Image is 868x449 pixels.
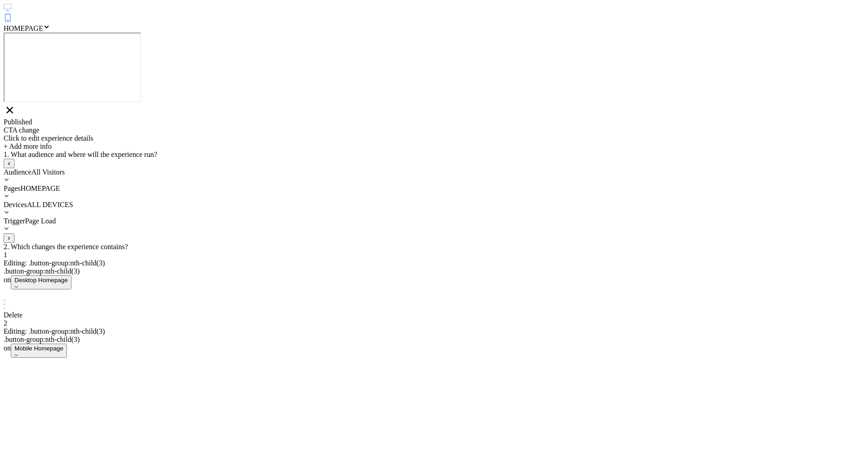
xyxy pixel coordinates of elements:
[4,259,864,289] span: Editing :
[14,354,18,356] img: down arrow
[25,217,56,225] span: Page Load
[4,217,25,225] span: Trigger
[27,201,73,208] span: ALL DEVICES
[14,286,18,288] img: down arrow
[4,201,27,208] span: Devices
[11,344,67,358] button: Mobile Homepagedown arrow
[20,184,60,192] span: HOMEPAGE
[4,344,11,352] span: on
[4,299,5,309] img: close
[4,276,11,284] span: on
[4,336,80,343] span: .button-group:nth-child(3)
[4,142,52,150] span: + Add more info
[4,243,128,250] span: 2. Which changes the experience contains?
[4,184,20,192] span: Pages
[4,134,864,142] div: Click to edit experience details
[4,327,864,358] span: Editing :
[4,319,864,327] div: 2
[4,168,31,176] span: Audience
[4,251,864,259] div: 1
[11,275,71,289] button: Desktop Homepagedown arrow
[4,311,864,319] div: Delete
[29,327,105,335] span: .button-group:nth-child(3)
[4,151,157,158] span: 1. What audience and where will the experience run?
[29,259,105,267] span: .button-group:nth-child(3)
[31,168,65,176] span: All Visitors
[4,267,80,275] span: .button-group:nth-child(3)
[4,126,39,134] span: CTA change
[4,118,32,126] span: Published
[4,24,43,32] span: HOMEPAGE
